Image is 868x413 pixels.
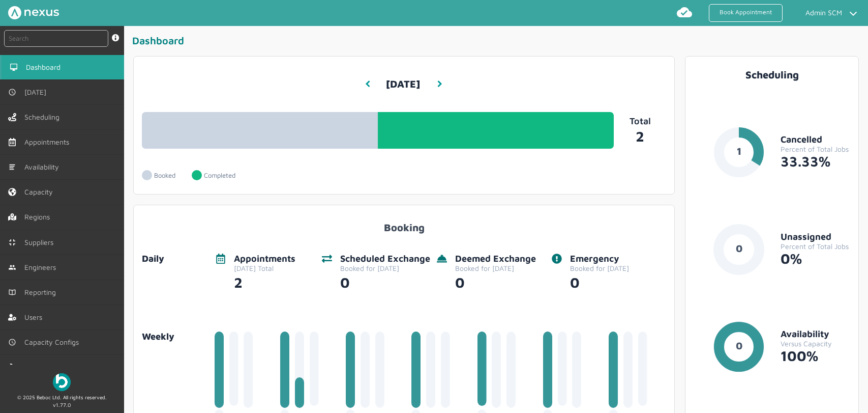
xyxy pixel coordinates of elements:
span: Engineers [24,263,60,271]
div: Appointments [234,254,295,264]
div: Booking [142,213,666,233]
div: Availability [781,329,850,340]
div: 0% [781,251,850,267]
text: 0 [735,242,742,254]
img: capacity-left-menu.svg [8,188,16,196]
span: Dashboard [26,63,65,71]
img: md-time.svg [8,338,16,346]
div: 0 [340,272,430,291]
span: Configurations [24,363,75,371]
span: Regions [24,213,54,221]
div: [DATE] Total [234,264,295,272]
span: Appointments [24,138,73,146]
div: Daily [142,254,207,264]
div: Booked for [DATE] [570,264,629,272]
span: Suppliers [24,238,57,246]
img: md-time.svg [8,88,16,96]
img: Nexus [8,6,59,19]
a: 1CancelledPercent of Total Jobs33.33% [694,127,850,194]
text: 0 [735,340,742,351]
span: Capacity Configs [24,338,83,346]
img: regions.left-menu.svg [8,213,16,221]
text: 1 [736,145,741,157]
span: Availability [24,163,63,171]
a: Weekly [142,332,206,342]
img: appointments-left-menu.svg [8,138,16,146]
div: Cancelled [781,134,850,145]
img: md-people.svg [8,263,16,271]
a: 2 [614,126,666,145]
img: md-book.svg [8,288,16,296]
a: Completed [192,165,252,186]
img: user-left-menu.svg [8,313,16,321]
img: md-desktop.svg [10,63,18,71]
p: Completed [204,172,235,179]
p: Total [614,116,666,127]
div: 100% [781,348,850,364]
div: Dashboard [132,34,864,51]
a: Booked [142,165,192,186]
div: Scheduled Exchange [340,254,430,264]
span: Capacity [24,188,57,196]
div: 2 [234,272,295,291]
img: scheduling-left-menu.svg [8,113,16,121]
a: 0UnassignedPercent of Total Jobs0% [694,224,850,291]
p: Booked [154,172,175,179]
img: Beboc Logo [53,373,71,391]
img: md-build.svg [8,363,16,371]
span: Scheduling [24,113,64,121]
span: Reporting [24,288,60,296]
a: Book Appointment [709,4,783,22]
div: 0 [570,272,629,291]
img: md-contract.svg [8,238,16,246]
div: Emergency [570,254,629,264]
div: Booked for [DATE] [340,264,430,272]
div: Booked for [DATE] [455,264,536,272]
div: Percent of Total Jobs [781,242,850,251]
div: Unassigned [781,232,850,242]
div: 33.33% [781,153,850,170]
h3: [DATE] [386,70,420,98]
div: Percent of Total Jobs [781,145,850,153]
div: 0 [455,272,536,291]
div: Scheduling [694,69,850,80]
span: [DATE] [24,88,50,96]
div: Deemed Exchange [455,254,536,264]
img: md-list.svg [8,163,16,171]
div: Versus Capacity [781,340,850,348]
input: Search by: Ref, PostCode, MPAN, MPRN, Account, Customer [4,30,108,47]
img: md-cloud-done.svg [676,4,693,20]
span: Users [24,313,46,321]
